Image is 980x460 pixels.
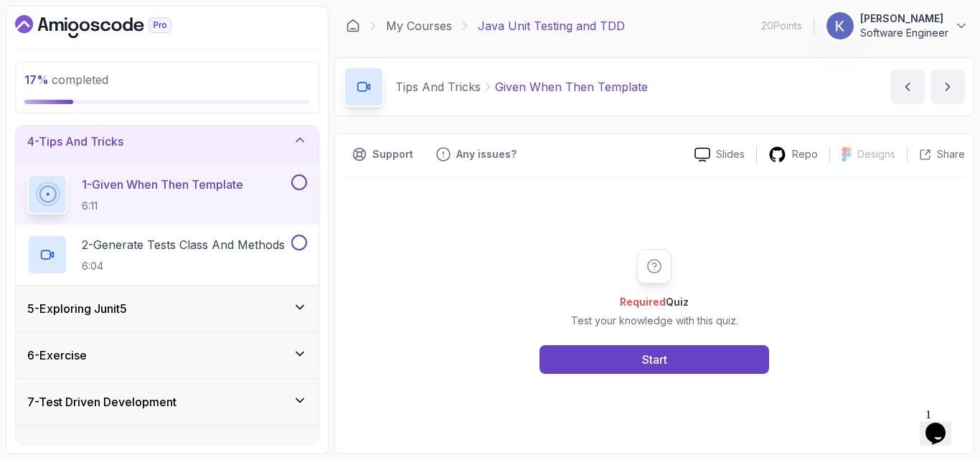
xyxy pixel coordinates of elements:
[907,147,965,161] button: Share
[860,26,948,40] p: Software Engineer
[716,147,745,161] p: Slides
[642,351,667,368] div: Start
[82,199,243,213] p: 6:11
[857,147,895,161] p: Designs
[344,143,422,166] button: Support button
[395,78,481,95] p: Tips And Tricks
[937,147,965,161] p: Share
[930,70,965,104] button: next content
[890,70,925,104] button: previous content
[15,15,204,38] a: Dashboard
[16,379,319,425] button: 7-Test Driven Development
[24,72,49,87] span: 17 %
[16,332,319,378] button: 6-Exercise
[24,72,108,87] span: completed
[826,11,969,40] button: user profile image[PERSON_NAME]Software Engineer
[82,259,285,273] p: 6:04
[683,147,756,162] a: Slides
[428,143,525,166] button: Feedback button
[346,19,360,33] a: Dashboard
[27,440,99,457] h3: 8 - Debugging
[761,19,802,33] p: 20 Points
[920,403,966,446] iframe: chat widget
[372,147,413,161] p: Support
[27,393,176,410] h3: 7 - Test Driven Development
[792,147,818,161] p: Repo
[386,17,452,34] a: My Courses
[571,314,738,328] p: Test your knowledge with this quiz.
[16,118,319,164] button: 4-Tips And Tricks
[27,347,87,364] h3: 6 - Exercise
[826,12,854,39] img: user profile image
[27,133,123,150] h3: 4 - Tips And Tricks
[620,296,666,308] span: Required
[27,300,127,317] h3: 5 - Exploring Junit5
[456,147,517,161] p: Any issues?
[82,176,243,193] p: 1 - Given When Then Template
[860,11,948,26] p: [PERSON_NAME]
[82,236,285,253] p: 2 - Generate Tests Class And Methods
[27,235,307,275] button: 2-Generate Tests Class And Methods6:04
[571,295,738,309] h2: Quiz
[757,146,829,164] a: Repo
[16,286,319,332] button: 5-Exploring Junit5
[27,174,307,215] button: 1-Given When Then Template6:11
[495,78,648,95] p: Given When Then Template
[478,17,625,34] p: Java Unit Testing and TDD
[540,345,769,374] button: Start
